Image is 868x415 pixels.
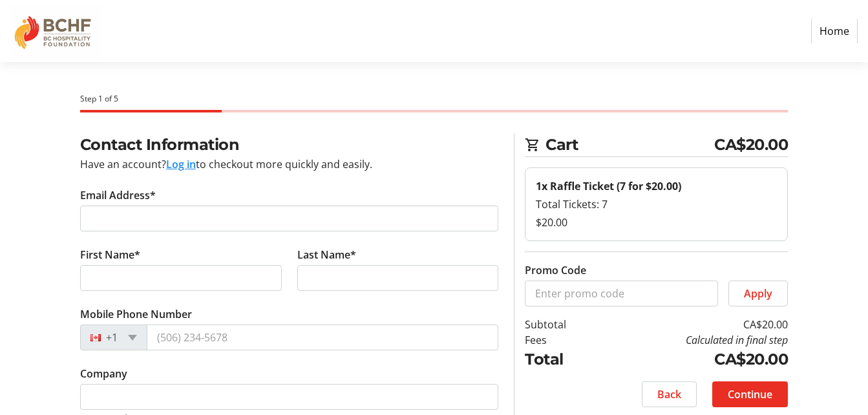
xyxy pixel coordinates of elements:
[80,187,156,203] label: Email Address*
[712,381,788,407] button: Continue
[80,247,140,262] label: First Name*
[536,179,681,193] strong: 1x Raffle Ticket (7 for $20.00)
[297,247,356,262] label: Last Name*
[811,19,858,43] a: Home
[147,325,499,350] input: (506) 234-5678
[80,156,499,172] div: Have an account? to checkout more quickly and easily.
[714,133,788,156] span: CA$20.00
[601,332,788,348] td: Calculated in final step
[80,133,499,156] h2: Contact Information
[80,306,192,322] label: Mobile Phone Number
[166,156,196,172] button: Log in
[744,286,772,301] span: Apply
[80,93,788,105] div: Step 1 of 5
[536,197,777,212] div: Total Tickets: 7
[80,366,127,381] label: Company
[525,281,718,306] input: Enter promo code
[728,387,772,402] span: Continue
[601,317,788,332] td: CA$20.00
[525,332,600,348] td: Fees
[525,317,600,332] td: Subtotal
[525,262,586,278] label: Promo Code
[642,381,697,407] button: Back
[525,348,600,371] td: Total
[536,215,777,230] div: $20.00
[657,387,681,402] span: Back
[728,281,788,306] button: Apply
[601,348,788,371] td: CA$20.00
[10,5,102,57] img: BC Hospitality Foundation's Logo
[545,133,714,156] span: Cart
